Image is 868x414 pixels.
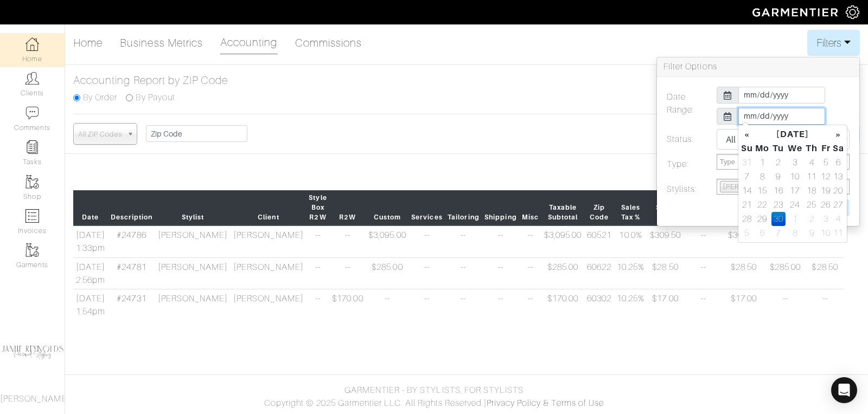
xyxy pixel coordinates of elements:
td: $309.50 [647,225,684,257]
label: By Order [83,91,117,104]
td: 18 [804,184,819,198]
td: [DATE] 1:54pm [73,289,108,321]
td: -- [482,225,519,257]
label: Type: [659,154,709,174]
td: 8 [754,170,771,184]
img: garments-icon-b7da505a4dc4fd61783c78ac3ca0ef83fa9d6f193b1c9dc38574b1d14d53ca28.png [25,243,39,257]
td: -- [409,257,445,289]
td: 12 [819,170,832,184]
th: Tu [771,141,786,156]
td: [PERSON_NAME] [231,257,306,289]
td: $3,095.00 [366,225,409,257]
label: Status: [659,129,709,154]
td: 10 [819,226,832,240]
td: 60521 [584,225,614,257]
td: -- [684,289,724,321]
td: -- [684,225,724,257]
a: Business Metrics [120,32,203,54]
td: 24 [786,198,804,212]
td: $17.00 [647,289,684,321]
span: Copyright © 2025 Garmentier LLC. All Rights Reserved. [264,398,484,408]
th: Sales Tax % [614,190,647,225]
td: -- [307,225,330,257]
td: 16 [771,184,786,198]
th: Custom [366,190,409,225]
th: Th [804,141,819,156]
td: -- [329,257,366,289]
td: 4 [832,212,845,226]
td: 60622 [584,257,614,289]
td: 7 [741,170,754,184]
td: -- [445,289,482,321]
td: 2 [771,156,786,170]
a: Home [73,32,103,54]
td: 1 [786,212,804,226]
td: -- [366,289,409,321]
th: Date [73,190,108,225]
td: 15 [754,184,771,198]
td: [DATE] 1:33pm [73,225,108,257]
th: » [832,127,845,141]
a: #24781 [117,262,146,272]
img: dashboard-icon-dbcd8f5a0b271acd01030246c82b418ddd0df26cd7fceb0bd07c9910d44c42f6.png [25,37,39,51]
td: 14 [741,184,754,198]
td: -- [307,289,330,321]
td: 21 [741,198,754,212]
h5: Accounting Report by ZIP Code [73,74,860,87]
th: Client [231,190,306,225]
td: -- [445,257,482,289]
td: 27 [832,198,845,212]
td: 28 [741,212,754,226]
td: $285.00 [764,257,807,289]
td: 10.25% [614,289,647,321]
td: -- [329,225,366,257]
td: 31 [741,156,754,170]
th: Services [409,190,445,225]
th: Tailoring [445,190,482,225]
td: 17 [786,184,804,198]
td: [PERSON_NAME] [231,225,306,257]
th: Description [108,190,155,225]
td: -- [482,289,519,321]
td: 7 [771,226,786,240]
td: -- [519,225,541,257]
th: We [786,141,804,156]
td: -- [519,289,541,321]
td: 3 [786,156,804,170]
td: -- [445,225,482,257]
td: [PERSON_NAME] [231,289,306,321]
td: 30 [771,212,786,226]
th: Zip Code [584,190,614,225]
td: 25 [804,198,819,212]
th: Shipping [482,190,519,225]
th: Taxable Subtotal [541,190,584,225]
td: 5 [819,156,832,170]
label: Date Range: [659,87,709,129]
td: 10.25% [614,257,647,289]
a: #24731 [117,294,146,303]
div: Open Intercom Messenger [831,377,857,403]
td: 4 [804,156,819,170]
span: [PERSON_NAME] [723,183,781,191]
td: 29 [754,212,771,226]
td: 13 [832,170,845,184]
img: gear-icon-white-bd11855cb880d31180b6d7d6211b90ccbf57a29d726f0c71d8c61bd08dd39cc2.png [846,5,859,19]
th: [DATE] [754,127,832,141]
img: reminder-icon-8004d30b9f0a5d33ae49ab947aed9ed385cf756f9e5892f1edd6e32f2345188e.png [25,140,39,154]
td: $28.50 [647,257,684,289]
th: Misc [519,190,541,225]
td: -- [409,225,445,257]
td: -- [807,289,843,321]
span: All ZIP Codes [78,124,123,145]
td: $3,095.00 [541,225,584,257]
td: 2 [804,212,819,226]
img: comment-icon-a0a6a9ef722e966f86d9cbdc48e553b5cf19dbc54f86b18d962a5391bc8f6eb6.png [25,106,39,120]
td: $28.50 [724,257,764,289]
td: 23 [771,198,786,212]
th: R2W [329,190,366,225]
a: Accounting [220,31,278,55]
th: Sa [832,141,845,156]
img: garments-icon-b7da505a4dc4fd61783c78ac3ca0ef83fa9d6f193b1c9dc38574b1d14d53ca28.png [25,175,39,189]
td: $17.00 [724,289,764,321]
td: $28.50 [807,257,843,289]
